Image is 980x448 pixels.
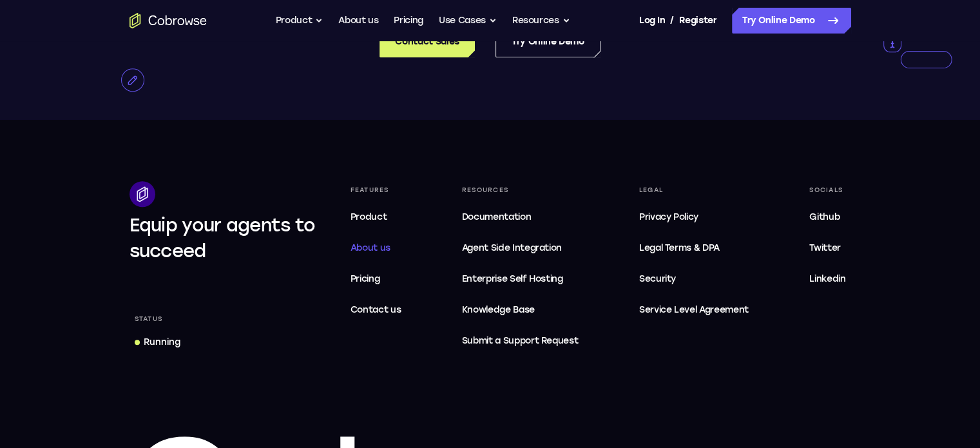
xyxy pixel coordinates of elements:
[809,273,845,284] span: Linkedin
[809,242,841,253] span: Twitter
[639,8,665,34] a: Log In
[130,13,207,28] a: Go to the home page
[804,181,850,199] div: Socials
[457,328,584,354] a: Submit a Support Request
[804,266,850,292] a: Linkedin
[457,297,584,323] a: Knowledge Base
[634,235,754,261] a: Legal Terms & DPA
[462,333,579,349] span: Submit a Support Request
[130,214,316,262] span: Equip your agents to succeed
[804,204,850,230] a: Github
[634,297,754,323] a: Service Level Agreement
[457,266,584,292] a: Enterprise Self Hosting
[144,336,180,349] div: Running
[345,297,407,323] a: Contact us
[457,235,584,261] a: Agent Side Integration
[351,242,390,253] span: About us
[345,266,407,292] a: Pricing
[462,271,579,287] span: Enterprise Self Hosting
[351,304,401,315] span: Contact us
[439,8,497,34] button: Use Cases
[732,8,851,34] a: Try Online Demo
[338,8,378,34] a: About us
[462,304,535,315] span: Knowledge Base
[679,8,716,34] a: Register
[345,204,407,230] a: Product
[639,242,720,253] span: Legal Terms & DPA
[634,181,754,199] div: Legal
[462,211,531,222] span: Documentation
[351,273,380,284] span: Pricing
[639,302,749,318] span: Service Level Agreement
[634,266,754,292] a: Security
[639,273,676,284] span: Security
[394,8,423,34] a: Pricing
[380,26,474,57] a: Contact Sales
[345,235,407,261] a: About us
[345,181,407,199] div: Features
[495,26,600,57] a: Try Online Demo
[804,235,850,261] a: Twitter
[462,240,579,256] span: Agent Side Integration
[276,8,323,34] button: Product
[130,331,186,354] a: Running
[130,310,168,328] div: Status
[457,181,584,199] div: Resources
[351,211,387,222] span: Product
[809,211,840,222] span: Github
[634,204,754,230] a: Privacy Policy
[457,204,584,230] a: Documentation
[639,211,698,222] span: Privacy Policy
[670,13,674,28] span: /
[512,8,570,34] button: Resources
